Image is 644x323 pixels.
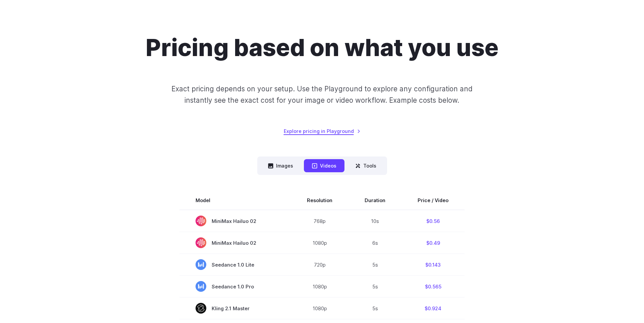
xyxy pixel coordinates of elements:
[348,210,401,232] td: 10s
[196,281,275,292] span: Seedance 1.0 Pro
[146,34,498,62] h1: Pricing based on what you use
[159,83,485,106] p: Exact pricing depends on your setup. Use the Playground to explore any configuration and instantl...
[291,254,348,276] td: 720p
[196,259,275,270] span: Seedance 1.0 Lite
[401,254,465,276] td: $0.143
[348,276,401,297] td: 5s
[291,232,348,254] td: 1080p
[401,297,465,319] td: $0.924
[196,216,275,226] span: MiniMax Hailuo 02
[284,127,361,135] a: Explore pricing in Playground
[291,276,348,297] td: 1080p
[348,191,401,210] th: Duration
[401,210,465,232] td: $0.56
[348,254,401,276] td: 5s
[179,191,291,210] th: Model
[348,232,401,254] td: 6s
[196,303,275,314] span: Kling 2.1 Master
[291,191,348,210] th: Resolution
[401,276,465,297] td: $0.565
[401,232,465,254] td: $0.49
[347,159,384,172] button: Tools
[304,159,344,172] button: Videos
[291,210,348,232] td: 768p
[260,159,301,172] button: Images
[196,237,275,248] span: MiniMax Hailuo 02
[401,191,465,210] th: Price / Video
[348,297,401,319] td: 5s
[291,297,348,319] td: 1080p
